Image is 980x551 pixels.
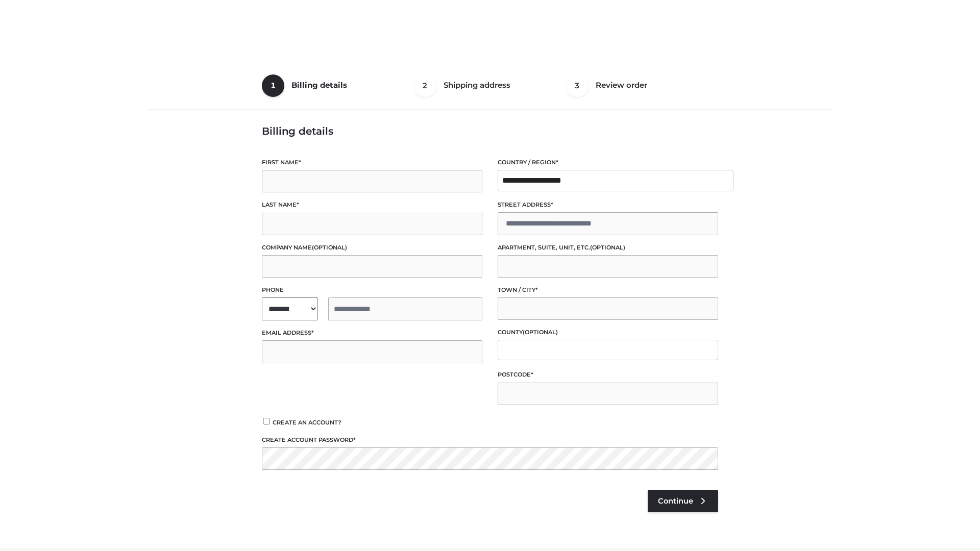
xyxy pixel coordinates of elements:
input: Create an account? [262,418,271,424]
label: Email address [262,328,482,338]
label: County [498,328,718,337]
label: Town / City [498,285,718,295]
span: 1 [262,74,284,97]
label: First name [262,158,482,167]
a: Continue [648,490,718,512]
span: Shipping address [444,80,510,90]
h3: Billing details [262,125,718,137]
label: Country / Region [498,158,718,167]
label: Phone [262,285,482,295]
span: (optional) [312,244,347,251]
span: Create an account? [273,419,341,426]
label: Apartment, suite, unit, etc. [498,243,718,253]
label: Last name [262,200,482,210]
span: Review order [596,80,647,90]
label: Create account password [262,435,718,445]
label: Postcode [498,370,718,380]
span: 2 [414,74,436,97]
span: (optional) [523,329,558,336]
span: Billing details [291,80,347,90]
label: Street address [498,200,718,210]
span: Continue [658,496,693,506]
label: Company name [262,243,482,253]
span: (optional) [590,244,625,251]
span: 3 [566,74,589,97]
